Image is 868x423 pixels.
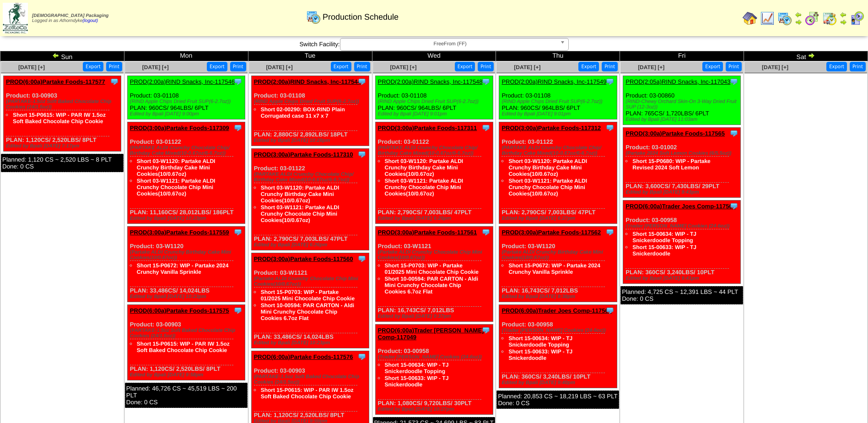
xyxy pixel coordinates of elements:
div: (Partake ALDI Crunchy Birthday Cake Mini Cookies(10/0.67oz)) [501,249,616,260]
a: PROD(6:00a)Partake Foods-117575 [130,307,229,314]
a: PROD(3:00a)Partake Foods-117312 [501,125,601,131]
div: Product: 03-W1121 PLAN: 16,743CS / 7,012LBS [375,227,493,322]
a: Short 15-P0615: WIP - PAR IW 1.5oz Soft Baked Chocolate Chip Cookie [13,112,106,125]
a: Short 15-P0680: WIP - Partake Revised 2024 Soft Lemon [632,158,711,171]
div: (Partake ALDI Crunchy Chocolate Chip Mini Cookies(10/0.67oz)) [254,276,369,287]
img: Tooltip [481,228,491,237]
a: PROD(2:00a)RIND Snacks, Inc-117544 [254,78,361,85]
div: Edited by Bpali [DATE] 10:23pm [130,216,245,221]
button: Print [602,62,618,71]
div: (Trader [PERSON_NAME] Cookies (24-6oz)) [378,354,493,360]
img: Tooltip [729,77,739,86]
img: Tooltip [357,150,367,159]
div: Product: 03-00958 PLAN: 360CS / 3,240LBS / 10PLT [499,305,617,388]
div: Edited by Bpali [DATE] 10:27pm [378,407,493,412]
img: Tooltip [481,77,491,86]
td: Sun [0,51,124,61]
span: [DEMOGRAPHIC_DATA] Packaging [32,13,108,18]
img: Tooltip [605,306,615,315]
td: Thu [496,51,620,61]
a: PROD(6:00a)Trader Joes Comp-117564 [625,203,736,210]
div: Planned: 1,120 CS ~ 2,520 LBS ~ 8 PLT Done: 0 CS [1,154,124,172]
img: arrowleft.gif [795,11,802,18]
img: Tooltip [729,129,739,138]
img: zoroco-logo-small.webp [3,3,28,33]
img: Tooltip [233,306,243,315]
div: Product: 03-01122 PLAN: 11,160CS / 28,012LBS / 186PLT [127,122,245,224]
div: Edited by Bpali [DATE] 9:00pm [130,111,245,117]
img: line_graph.gif [760,11,775,26]
img: home.gif [743,11,757,26]
img: Tooltip [605,123,615,132]
div: Product: 03-01122 PLAN: 2,790CS / 7,003LBS / 47PLT [499,122,617,224]
a: PROD(3:00a)Partake Foods-117559 [130,229,229,236]
img: Tooltip [605,228,615,237]
a: Short 15-00633: WIP - TJ Snickerdoodle [508,348,572,361]
div: (Partake ALDI Crunchy Chocolate Chip Mini Cookies(10/0.67oz)) [378,249,493,260]
td: Fri [620,51,744,61]
img: arrowleft.gif [840,11,847,18]
td: Wed [372,51,496,61]
a: [DATE] [+] [638,64,664,70]
button: Print [230,62,246,71]
img: Tooltip [357,352,367,361]
div: Edited by Bpali [DATE] 9:58pm [130,372,245,378]
div: (Partake ALDI Crunchy Birthday Cake Mini Cookies(10/0.67oz)) [130,249,245,260]
a: Short 10-00594: PAR CARTON - Aldi Mini Crunchy Chocolate Chip Cookies 6.7oz Flat [261,302,354,321]
div: Product: 03-00958 PLAN: 1,080CS / 9,720LBS / 30PLT [375,325,493,415]
img: arrowright.gif [795,18,802,26]
a: Short 03-W1121: Partake ALDI Crunchy Chocolate Chip Mini Cookies(10/0.67oz) [508,178,587,197]
span: [DATE] [+] [390,64,416,70]
a: Short 15-00634: WIP - TJ Snickerdoodle Topping [632,231,696,244]
div: Edited by Bpali [DATE] 6:27pm [501,216,616,221]
a: Short 15-P0672: WIP - Partake 2024 Crunchy Vanilla Sprinkle [137,262,229,275]
a: Short 15-P0615: WIP - PAR IW 1.5oz Soft Baked Chocolate Chip Cookie [261,387,354,400]
a: Short 03-W1120: Partake ALDI Crunchy Birthday Cake Mini Cookies(10/0.67oz) [137,158,216,177]
div: Edited by Bpali [DATE] 9:37pm [378,314,493,319]
img: Tooltip [357,254,367,263]
a: Short 02-00290: BOX-RIND Plain Corrugated case 11 x7 x 7 [261,106,345,119]
div: Planned: 46,726 CS ~ 45,519 LBS ~ 200 PLT Done: 0 CS [125,383,248,408]
button: Export [83,62,103,71]
span: Logged in as Athorndyke [32,13,108,23]
button: Export [826,62,847,71]
a: Short 03-W1121: Partake ALDI Crunchy Chocolate Chip Mini Cookies(10/0.67oz) [137,178,216,197]
a: PROD(3:00a)Partake Foods-117311 [378,125,477,131]
div: (Trader [PERSON_NAME] Cookies (24-6oz)) [501,328,616,333]
div: Edited by Bpali [DATE] 9:01pm [501,111,616,117]
div: Product: 03-01108 PLAN: 2,880CS / 2,892LBS / 18PLT [251,76,369,146]
a: PROD(3:00a)Partake Foods-117560 [254,255,353,262]
div: Edited by Bpali [DATE] 9:40pm [501,380,616,385]
img: calendarinout.gif [822,11,837,26]
img: calendarprod.gif [777,11,792,26]
div: Planned: 20,853 CS ~ 18,219 LBS ~ 63 PLT Done: 0 CS [496,390,619,409]
div: Planned: 4,725 CS ~ 12,391 LBS ~ 44 PLT Done: 0 CS [620,286,743,304]
button: Print [106,62,122,71]
div: (PARTAKE ALDI Crunchy Chocolate Chip/ Birthday Cake Mixed(10-0.67oz/6-6.7oz)) [254,172,369,183]
img: Tooltip [233,228,243,237]
a: (logout) [82,18,98,23]
a: [DATE] [+] [18,64,45,70]
a: Short 15-P0615: WIP - PAR IW 1.5oz Soft Baked Chocolate Chip Cookie [137,341,230,353]
div: Product: 03-W1120 PLAN: 33,486CS / 14,024LBS [127,227,245,302]
div: Edited by Bpali [DATE] 11:03am [625,117,740,122]
div: (RIND Apple Chips Dried Fruit SUP(6-2.7oz)) [254,99,369,104]
a: Short 15-00633: WIP - TJ Snickerdoodle [632,244,696,257]
div: Product: 03-01108 PLAN: 960CS / 964LBS / 6PLT [375,76,493,119]
button: Export [578,62,599,71]
td: Sat [744,51,868,61]
a: Short 03-W1120: Partake ALDI Crunchy Birthday Cake Mini Cookies(10/0.67oz) [261,184,340,204]
img: Tooltip [481,325,491,335]
button: Print [726,62,742,71]
a: PROD(2:00a)RIND Snacks, Inc-117548 [378,78,483,85]
a: PROD(3:00a)Partake Foods-117565 [625,130,725,137]
a: Short 03-W1120: Partake ALDI Crunchy Birthday Cake Mini Cookies(10/0.67oz) [385,158,464,177]
a: [DATE] [+] [142,64,169,70]
span: FreeFrom (FF) [344,38,556,49]
a: Short 15-P0672: WIP - Partake 2024 Crunchy Vanilla Sprinkle [508,262,600,275]
a: PROD(6:00a)Trader [PERSON_NAME] Comp-117049 [378,327,484,341]
div: (RIND Apple Chips Dried Fruit SUP(6-2.7oz)) [501,99,616,104]
img: Tooltip [481,123,491,132]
